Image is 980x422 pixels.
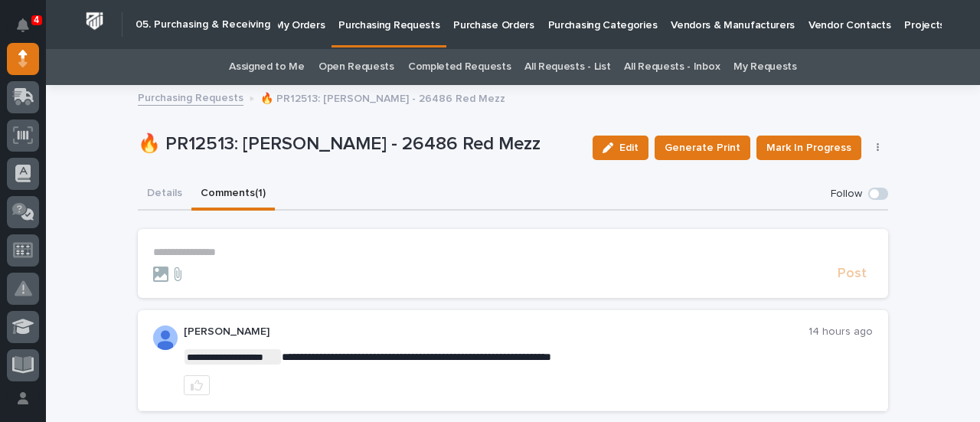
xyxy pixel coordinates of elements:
img: AOh14Gjn3BYdNC5pOMCl7OXTW03sj8FStISf1FOxee1lbw=s96-c [153,325,178,350]
button: like this post [184,375,210,395]
button: Comments (1) [191,178,275,211]
a: Completed Requests [408,49,511,85]
h2: 05. Purchasing & Receiving [136,18,270,31]
button: Generate Print [655,136,750,160]
img: Workspace Logo [80,7,109,35]
p: Follow [831,188,862,201]
a: Open Requests [318,49,394,85]
button: Edit [593,136,648,160]
span: Edit [619,141,639,155]
p: 14 hours ago [808,325,873,339]
a: Purchasing Requests [138,88,243,106]
span: Post [838,265,867,283]
a: All Requests - Inbox [624,49,720,85]
p: 4 [34,15,39,25]
a: My Requests [733,49,797,85]
button: Notifications [7,9,39,41]
span: Generate Print [665,139,740,157]
div: Notifications4 [19,18,39,43]
p: 🔥 PR12513: [PERSON_NAME] - 26486 Red Mezz [260,89,505,106]
p: [PERSON_NAME] [184,325,808,339]
button: Mark In Progress [756,136,861,160]
span: Mark In Progress [766,139,851,157]
p: 🔥 PR12513: [PERSON_NAME] - 26486 Red Mezz [138,133,580,155]
a: All Requests - List [524,49,610,85]
button: Post [831,265,873,283]
button: Details [138,178,191,211]
a: Assigned to Me [229,49,305,85]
